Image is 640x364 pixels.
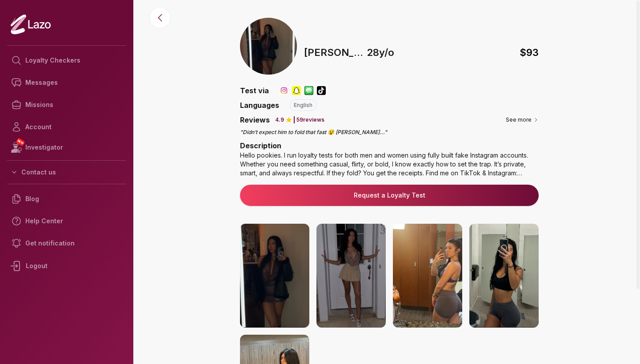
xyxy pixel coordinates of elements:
p: 28 y/o [367,45,394,60]
a: Account [7,116,126,138]
img: instagram [280,86,288,95]
p: Reviews [240,115,270,125]
p: 59 reviews [296,116,324,123]
a: Messages [7,71,126,94]
img: snapchat [292,86,301,95]
img: photo [393,224,462,328]
img: imessage [304,86,313,95]
span: 4.9 [275,116,284,123]
span: NEW [16,138,25,146]
button: Request a Loyalty Test [240,185,539,206]
a: NEWInvestigator [7,138,126,157]
span: $ 93 [520,45,539,60]
p: Languages [240,100,279,111]
img: photo [316,224,386,328]
p: [PERSON_NAME] , [304,45,364,60]
img: tiktok [317,86,326,95]
button: Contact us [7,164,126,180]
a: Get notification [7,232,126,254]
a: Help Center [7,210,126,232]
img: photo [240,224,309,328]
p: Test via [240,85,269,96]
span: english [294,102,312,109]
a: Blog [7,188,126,210]
img: photo [469,224,539,328]
span: Description [240,141,281,150]
img: profile image [240,18,297,75]
p: " Didn’t expect him to fold that fast 😵 [PERSON_NAME] ... " [240,129,539,136]
div: Logout [7,254,126,277]
button: See more [506,115,539,124]
a: Loyalty Checkers [7,49,126,71]
a: Request a Loyalty Test [247,191,532,200]
a: Missions [7,94,126,116]
div: Hello pookies. I run loyalty tests for both men and women using fully built fake Instagram accoun... [240,151,539,178]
